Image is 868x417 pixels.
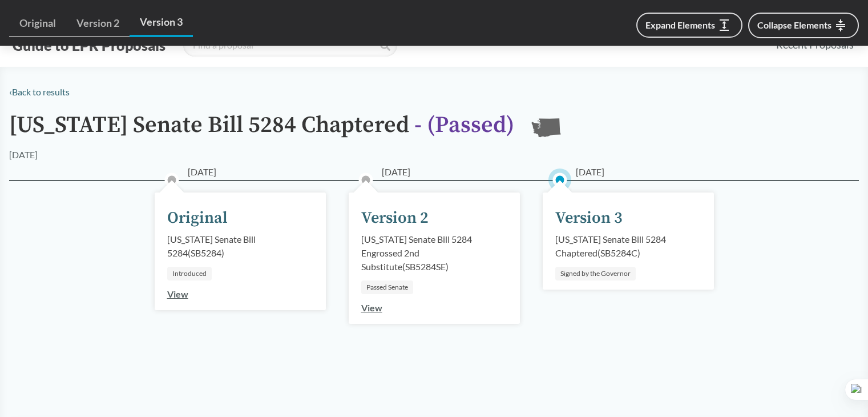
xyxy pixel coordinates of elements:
[748,13,859,38] button: Collapse Elements
[414,111,514,139] span: - ( Passed )
[555,267,636,280] div: Signed by the Governor
[361,302,382,313] a: View
[167,267,212,280] div: Introduced
[9,113,514,148] h1: [US_STATE] Senate Bill 5284 Chaptered
[576,165,604,179] span: [DATE]
[555,232,701,260] div: [US_STATE] Senate Bill 5284 Chaptered ( SB5284C )
[9,86,70,97] a: ‹Back to results
[188,165,216,179] span: [DATE]
[636,13,742,38] button: Expand Elements
[361,232,507,274] div: [US_STATE] Senate Bill 5284 Engrossed 2nd Substitute ( SB5284SE )
[167,288,188,299] a: View
[382,165,410,179] span: [DATE]
[361,206,429,230] div: Version 2
[167,232,313,260] div: [US_STATE] Senate Bill 5284 ( SB5284 )
[9,10,66,37] a: Original
[555,206,623,230] div: Version 3
[361,280,413,294] div: Passed Senate
[9,148,38,162] div: [DATE]
[130,9,193,37] a: Version 3
[167,206,228,230] div: Original
[66,10,130,37] a: Version 2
